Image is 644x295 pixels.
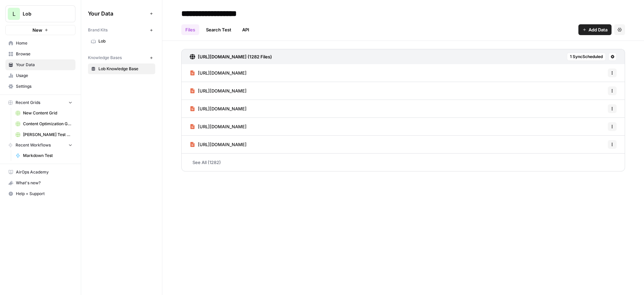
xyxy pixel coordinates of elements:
[10,221,16,226] button: Emoji picker
[190,118,247,135] a: [URL][DOMAIN_NAME]
[5,5,130,25] div: Aaron says…
[30,114,124,147] div: We signed a contract for 50,000 credits a month which in theory based on how our grids are set up...
[16,169,72,175] span: AirOps Academy
[5,182,130,235] div: Aaron says…
[13,108,75,118] a: New Content Grid
[16,191,72,197] span: Help + Support
[5,5,75,22] button: Workspace: Lob
[13,118,75,129] a: Content Optimization Grid
[5,98,75,108] button: Recent Grids
[198,105,247,112] span: [URL][DOMAIN_NAME]
[5,38,75,49] a: Home
[4,3,17,16] button: go back
[21,221,27,226] button: Gif picker
[13,129,75,140] a: [PERSON_NAME] Test Grid
[198,123,247,130] span: [URL][DOMAIN_NAME]
[5,80,130,182] div: Aaron says…
[5,25,111,46] div: Currently it is not possible to restart from the point it failed from.
[5,178,75,188] button: What's new?
[6,207,130,218] textarea: Message…
[567,53,606,61] button: 1 SyncScheduled
[23,110,72,116] span: New Content Grid
[5,188,75,199] button: Help + Support
[5,47,130,80] div: Arnett says…
[30,151,124,177] div: With the re-running of the errored agents that has caused us to burn through that threshold 13 da...
[16,73,72,79] span: Usage
[5,49,75,59] a: Browse
[5,47,111,68] div: And correct that means it would be dependent on how often you rerun[PERSON_NAME] • 17h ago
[5,59,75,70] a: Your Data
[30,84,124,111] div: Thanks for clarifying. With that being said, we were under the assumption that if a power agent e...
[16,40,72,46] span: Home
[88,36,155,47] a: Lob
[16,83,72,89] span: Settings
[190,49,272,64] a: [URL][DOMAIN_NAME] (1282 Files)
[106,3,119,16] button: Home
[6,178,75,188] div: What's new?
[24,80,130,181] div: Thanks for clarifying. With that being said, we were under the assumption that if a power agent e...
[23,121,72,127] span: Content Optimization Grid
[238,24,253,35] a: API
[98,38,152,44] span: Lob
[589,26,607,33] span: Add Data
[32,27,42,33] span: New
[30,186,124,226] div: We'd like a refund based on the credit usage we did not plan for with the re-running of the agent...
[190,136,247,153] a: [URL][DOMAIN_NAME]
[116,218,127,229] button: Send a message…
[198,53,272,60] h3: [URL][DOMAIN_NAME] (1282 Files)
[5,140,75,150] button: Recent Workflows
[11,51,106,64] div: And correct that means it would be dependent on how often you rerun
[23,132,72,138] span: [PERSON_NAME] Test Grid
[88,55,122,61] span: Knowledge Bases
[33,8,81,15] p: Active in the last 15m
[33,3,77,8] h1: [PERSON_NAME]
[570,54,603,60] span: 1 Sync Scheduled
[5,70,75,81] a: Usage
[119,3,131,15] div: Close
[23,10,64,17] span: Lob
[198,87,247,94] span: [URL][DOMAIN_NAME]
[11,29,106,42] div: Currently it is not possible to restart from the point it failed from.
[13,10,16,18] span: L
[5,81,75,92] a: Settings
[88,27,108,33] span: Brand Kits
[5,167,75,178] a: AirOps Academy
[23,153,72,159] span: Markdown Test
[16,142,51,148] span: Recent Workflows
[11,70,67,74] div: [PERSON_NAME] • 17h ago
[181,24,199,35] a: Files
[181,154,625,171] a: See All (1282)
[32,221,38,226] button: Upload attachment
[190,64,247,82] a: [URL][DOMAIN_NAME]
[13,150,75,161] a: Markdown Test
[16,100,40,106] span: Recent Grids
[578,24,612,35] button: Add Data
[88,63,155,74] a: Lob Knowledge Base
[16,62,72,68] span: Your Data
[5,25,75,35] button: New
[198,141,247,148] span: [URL][DOMAIN_NAME]
[190,100,247,117] a: [URL][DOMAIN_NAME]
[202,24,235,35] a: Search Test
[19,4,30,15] div: Profile image for Arnett
[5,25,130,47] div: Arnett says…
[98,66,152,72] span: Lob Knowledge Base
[198,70,247,76] span: [URL][DOMAIN_NAME]
[190,82,247,100] a: [URL][DOMAIN_NAME]
[88,9,147,18] span: Your Data
[24,182,130,230] div: We'd like a refund based on the credit usage we did not plan for with the re-running of the agent...
[16,51,72,57] span: Browse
